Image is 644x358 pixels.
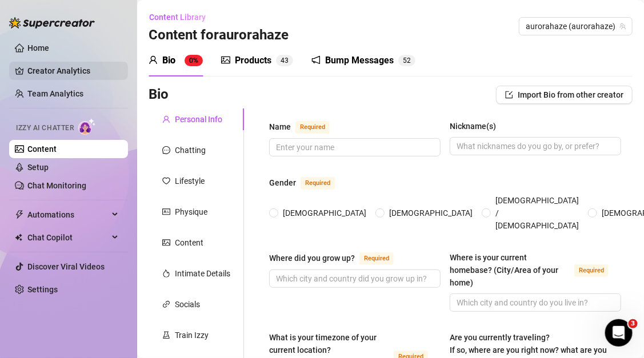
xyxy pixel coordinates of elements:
[27,206,109,224] span: Automations
[162,239,170,247] span: picture
[457,296,612,309] input: Where is your current homebase? (City/Area of your home)
[301,177,335,190] span: Required
[285,57,289,65] span: 3
[149,13,206,22] span: Content Library
[450,120,504,132] label: Nickname(s)
[175,144,206,156] div: Chatting
[15,234,22,242] img: Chat Copilot
[398,55,415,66] sup: 52
[359,252,394,265] span: Required
[162,331,170,339] span: experiment
[27,43,49,53] a: Home
[619,23,626,30] span: team
[457,140,612,152] input: Nickname(s)
[269,251,406,265] label: Where did you grow up?
[269,120,291,133] div: Name
[629,319,638,328] span: 3
[78,118,96,135] img: AI Chatter
[9,17,95,29] img: logo-BBDzfeDw.svg
[269,120,342,134] label: Name
[149,55,158,65] span: user
[162,177,170,185] span: heart
[175,236,203,249] div: Content
[574,264,609,277] span: Required
[269,176,347,190] label: Gender
[276,272,431,285] input: Where did you grow up?
[27,262,105,271] a: Discover Viral Videos
[162,115,170,123] span: user
[27,89,83,98] a: Team Analytics
[269,252,355,264] div: Where did you grow up?
[403,57,407,65] span: 5
[496,86,633,104] button: Import Bio from other creator
[175,298,200,311] div: Socials
[162,54,175,67] div: Bio
[149,8,215,26] button: Content Library
[175,206,207,218] div: Physique
[526,18,626,35] span: aurorahaze (aurorahaze)
[518,90,623,99] span: Import Bio from other creator
[162,300,170,308] span: link
[185,55,203,66] sup: 0%
[27,181,86,190] a: Chat Monitoring
[16,123,74,134] span: Izzy AI Chatter
[407,57,411,65] span: 2
[149,86,169,104] h3: Bio
[385,207,477,219] span: [DEMOGRAPHIC_DATA]
[27,62,119,80] a: Creator Analytics
[27,285,58,294] a: Settings
[311,55,321,65] span: notification
[505,91,513,99] span: import
[162,146,170,154] span: message
[235,54,271,67] div: Products
[450,120,496,132] div: Nickname(s)
[27,228,109,247] span: Chat Copilot
[276,55,293,66] sup: 43
[605,319,633,347] iframe: Intercom live chat
[295,121,330,134] span: Required
[278,207,371,219] span: [DEMOGRAPHIC_DATA]
[175,113,222,126] div: Personal Info
[162,269,170,277] span: fire
[450,251,621,289] label: Where is your current homebase? (City/Area of your home)
[175,329,209,341] div: Train Izzy
[15,210,24,219] span: thunderbolt
[149,26,289,45] h3: Content for aurorahaze
[27,163,49,172] a: Setup
[491,194,583,232] span: [DEMOGRAPHIC_DATA] / [DEMOGRAPHIC_DATA]
[325,54,394,67] div: Bump Messages
[175,267,230,280] div: Intimate Details
[221,55,230,65] span: picture
[269,176,296,189] div: Gender
[27,144,57,154] a: Content
[162,208,170,216] span: idcard
[276,141,431,154] input: Name
[450,251,570,289] div: Where is your current homebase? (City/Area of your home)
[175,175,205,187] div: Lifestyle
[281,57,285,65] span: 4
